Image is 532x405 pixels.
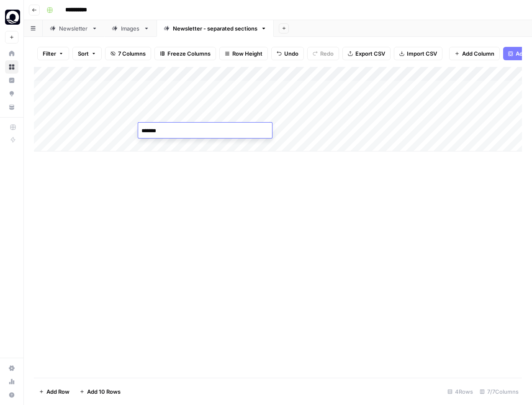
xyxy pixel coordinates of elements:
[5,375,18,388] a: Usage
[5,87,18,100] a: Opportunities
[46,387,69,396] span: Add Row
[167,49,211,58] span: Freeze Columns
[72,47,102,60] button: Sort
[173,24,257,33] div: Newsletter - separated sections
[43,20,105,37] a: Newsletter
[462,49,494,58] span: Add Column
[5,74,18,87] a: Insights
[105,47,151,60] button: 7 Columns
[342,47,391,60] button: Export CSV
[449,47,500,60] button: Add Column
[59,24,88,33] div: Newsletter
[407,49,437,58] span: Import CSV
[5,47,18,60] a: Home
[5,10,20,25] img: Oasis Security Logo
[5,100,18,114] a: Your Data
[394,47,442,60] button: Import CSV
[320,49,334,58] span: Redo
[444,385,476,398] div: 4 Rows
[157,20,274,37] a: Newsletter - separated sections
[5,60,18,74] a: Browse
[118,49,146,58] span: 7 Columns
[5,361,18,375] a: Settings
[75,385,126,398] button: Add 10 Rows
[37,47,69,60] button: Filter
[78,49,89,58] span: Sort
[271,47,304,60] button: Undo
[219,47,268,60] button: Row Height
[307,47,339,60] button: Redo
[284,49,298,58] span: Undo
[121,24,140,33] div: Images
[34,385,75,398] button: Add Row
[43,49,56,58] span: Filter
[476,385,522,398] div: 7/7 Columns
[5,388,18,402] button: Help + Support
[87,387,121,396] span: Add 10 Rows
[105,20,157,37] a: Images
[232,49,262,58] span: Row Height
[5,7,18,28] button: Workspace: Oasis Security
[154,47,216,60] button: Freeze Columns
[355,49,385,58] span: Export CSV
